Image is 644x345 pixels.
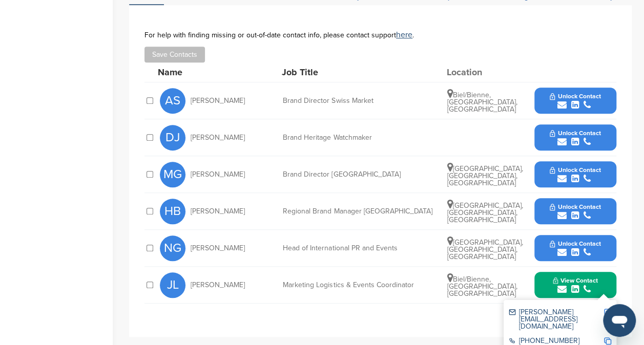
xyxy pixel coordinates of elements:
[283,97,437,104] div: Brand Director Swiss Market
[144,31,616,39] div: For help with finding missing or out-of-date contact info, please contact support .
[447,201,523,224] span: [GEOGRAPHIC_DATA], [GEOGRAPHIC_DATA], [GEOGRAPHIC_DATA]
[509,309,604,330] div: [PERSON_NAME][EMAIL_ADDRESS][DOMAIN_NAME]
[537,122,613,153] button: Unlock Contact
[160,162,185,187] span: MG
[537,159,613,190] button: Unlock Contact
[283,171,437,178] div: Brand Director [GEOGRAPHIC_DATA]
[144,47,205,62] button: Save Contacts
[160,88,185,114] span: AS
[603,304,636,337] iframe: Button to launch messaging window
[191,208,245,215] span: [PERSON_NAME]
[160,199,185,224] span: HB
[447,238,523,261] span: [GEOGRAPHIC_DATA], [GEOGRAPHIC_DATA], [GEOGRAPHIC_DATA]
[537,196,613,227] button: Unlock Contact
[550,93,600,100] span: Unlock Contact
[160,235,185,261] span: NG
[283,282,437,289] div: Marketing Logistics & Events Coordinator
[447,275,517,298] span: Biel/Bienne, [GEOGRAPHIC_DATA], [GEOGRAPHIC_DATA]
[283,134,437,141] div: Brand Heritage Watchmaker
[396,30,412,40] a: here
[160,125,185,150] span: DJ
[604,309,611,316] img: Copy
[283,245,437,252] div: Head of International PR and Events
[283,208,437,215] div: Regional Brand Manager [GEOGRAPHIC_DATA]
[604,337,611,344] img: Copy
[191,245,245,252] span: [PERSON_NAME]
[550,166,600,174] span: Unlock Contact
[446,68,523,77] div: Location
[537,233,613,264] button: Unlock Contact
[550,130,600,137] span: Unlock Contact
[282,68,435,77] div: Job Title
[158,68,271,77] div: Name
[447,164,523,187] span: [GEOGRAPHIC_DATA], [GEOGRAPHIC_DATA], [GEOGRAPHIC_DATA]
[541,270,610,300] button: View Contact
[550,203,600,210] span: Unlock Contact
[191,134,245,141] span: [PERSON_NAME]
[553,277,598,284] span: View Contact
[191,171,245,178] span: [PERSON_NAME]
[447,91,517,114] span: Biel/Bienne, [GEOGRAPHIC_DATA], [GEOGRAPHIC_DATA]
[191,282,245,289] span: [PERSON_NAME]
[160,272,185,298] span: JL
[537,85,613,116] button: Unlock Contact
[550,240,600,247] span: Unlock Contact
[191,97,245,104] span: [PERSON_NAME]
